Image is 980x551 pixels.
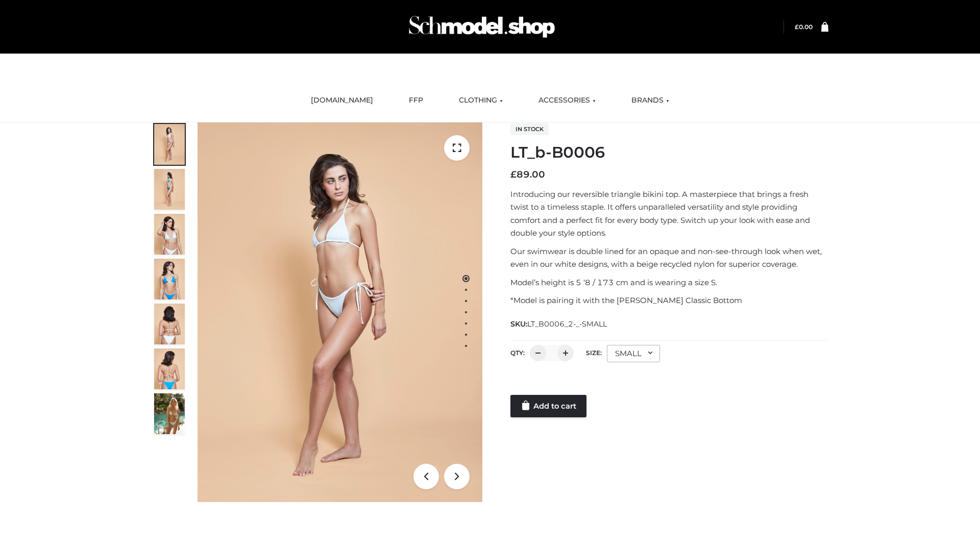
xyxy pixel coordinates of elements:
[510,245,828,271] p: Our swimwear is double lined for an opaque and non-see-through look when wet, even in our white d...
[154,259,185,299] img: ArielClassicBikiniTop_CloudNine_AzureSky_OW114ECO_4-scaled.jpg
[405,7,558,47] img: Schmodel Admin 964
[795,23,813,31] bdi: 0.00
[510,169,545,180] bdi: 89.00
[510,294,828,307] p: *Model is pairing it with the [PERSON_NAME] Classic Bottom
[795,23,799,31] span: £
[154,169,185,210] img: ArielClassicBikiniTop_CloudNine_AzureSky_OW114ECO_2-scaled.jpg
[795,23,813,31] a: £0.00
[198,122,482,502] img: ArielClassicBikiniTop_CloudNine_AzureSky_OW114ECO_1
[154,124,185,165] img: ArielClassicBikiniTop_CloudNine_AzureSky_OW114ECO_1-scaled.jpg
[510,395,586,417] a: Add to cart
[154,214,185,255] img: ArielClassicBikiniTop_CloudNine_AzureSky_OW114ECO_3-scaled.jpg
[624,89,677,112] a: BRANDS
[303,89,381,112] a: [DOMAIN_NAME]
[510,349,525,357] label: QTY:
[527,319,607,329] span: LT_B0006_2-_-SMALL
[607,345,660,362] div: SMALL
[510,169,517,180] span: £
[510,188,828,240] p: Introducing our reversible triangle bikini top. A masterpiece that brings a fresh twist to a time...
[451,89,510,112] a: CLOTHING
[510,276,828,289] p: Model’s height is 5 ‘8 / 173 cm and is wearing a size S.
[154,393,185,434] img: Arieltop_CloudNine_AzureSky2.jpg
[154,348,185,389] img: ArielClassicBikiniTop_CloudNine_AzureSky_OW114ECO_8-scaled.jpg
[510,143,828,162] h1: LT_b-B0006
[401,89,431,112] a: FFP
[154,304,185,344] img: ArielClassicBikiniTop_CloudNine_AzureSky_OW114ECO_7-scaled.jpg
[510,318,608,330] span: SKU:
[586,349,602,357] label: Size:
[531,89,603,112] a: ACCESSORIES
[510,123,549,135] span: In stock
